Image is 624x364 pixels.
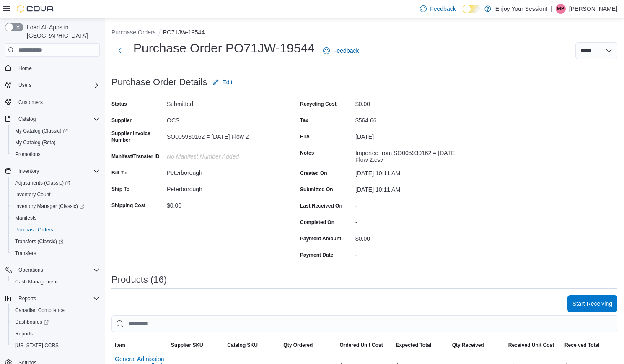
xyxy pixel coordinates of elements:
[355,146,468,163] div: Imported from SO005930162 = [DATE] Flow 2.csv
[283,342,313,348] span: Qty Ordered
[115,342,125,348] span: Item
[15,62,100,73] span: Home
[18,99,43,106] span: Customers
[133,40,315,57] h1: Purchase Order PO71JW-19544
[15,114,39,124] button: Catalog
[355,130,468,140] div: [DATE]
[556,4,566,14] div: Matty Buchan
[15,166,42,176] button: Inventory
[12,341,100,351] span: Washington CCRS
[12,329,100,339] span: Reports
[12,178,100,188] span: Adjustments (Classic)
[8,276,103,288] button: Cash Management
[2,62,103,74] button: Home
[355,232,468,242] div: $0.00
[280,338,336,352] button: Qty Ordered
[17,5,54,13] img: Cova
[463,5,480,13] input: Dark Mode
[167,199,279,209] div: $0.00
[12,149,100,159] span: Promotions
[15,139,56,146] span: My Catalog (Beta)
[111,275,167,285] h3: Products (16)
[111,29,156,36] button: Purchase Orders
[223,78,233,86] span: Edit
[12,126,71,136] a: My Catalog (Classic)
[111,130,163,143] label: Supplier Invoice Number
[8,189,103,200] button: Inventory Count
[111,101,127,107] label: Status
[12,213,40,223] a: Manifests
[18,82,31,88] span: Users
[111,169,127,176] label: Bill To
[167,130,279,140] div: SO005930162 = [DATE] Flow 2
[15,238,63,245] span: Transfers (Classic)
[167,150,279,160] div: No Manifest Number added
[333,47,359,55] span: Feedback
[355,199,468,209] div: -
[449,338,505,352] button: Qty Received
[12,190,54,200] a: Inventory Count
[561,338,617,352] button: Received Total
[111,153,160,160] label: Manifest/Transfer ID
[355,248,468,258] div: -
[224,338,280,352] button: Catalog SKU
[12,138,100,148] span: My Catalog (Beta)
[505,338,561,352] button: Received Unit Cost
[2,96,103,108] button: Customers
[12,190,100,200] span: Inventory Count
[12,201,100,211] span: Inventory Manager (Classic)
[396,342,431,348] span: Expected Total
[18,267,43,273] span: Operations
[12,305,68,315] a: Canadian Compliance
[167,166,279,176] div: Peterborough
[8,200,103,212] a: Inventory Manager (Classic)
[300,186,333,193] label: Submitted On
[111,77,207,87] h3: Purchase Order Details
[15,80,100,90] span: Users
[12,225,100,235] span: Purchase Orders
[355,114,468,124] div: $564.66
[8,212,103,224] button: Manifests
[15,203,84,210] span: Inventory Manager (Classic)
[572,299,612,308] span: Start Receiving
[111,117,132,124] label: Supplier
[167,182,279,192] div: Peterborough
[557,4,564,14] span: MB
[8,224,103,236] button: Purchase Orders
[564,342,600,348] span: Received Total
[15,97,46,107] a: Customers
[8,328,103,340] button: Reports
[12,341,62,351] a: [US_STATE] CCRS
[15,166,100,176] span: Inventory
[8,177,103,189] a: Adjustments (Classic)
[336,338,392,352] button: Ordered Unit Cost
[355,183,468,193] div: [DATE] 10:11 AM
[300,117,308,124] label: Tax
[15,179,70,186] span: Adjustments (Classic)
[15,265,100,275] span: Operations
[300,133,310,140] label: ETA
[8,148,103,160] button: Promotions
[12,138,59,148] a: My Catalog (Beta)
[12,149,44,159] a: Promotions
[2,79,103,91] button: Users
[111,42,128,59] button: Next
[8,340,103,351] button: [US_STATE] CCRS
[8,236,103,247] a: Transfers (Classic)
[15,342,59,349] span: [US_STATE] CCRS
[111,28,617,38] nav: An example of EuiBreadcrumbs
[2,264,103,276] button: Operations
[12,248,100,258] span: Transfers
[355,166,468,177] div: [DATE] 10:11 AM
[168,338,224,352] button: Supplier SKU
[567,295,617,312] button: Start Receiving
[23,23,100,40] span: Load All Apps in [GEOGRAPHIC_DATA]
[227,342,258,348] span: Catalog SKU
[15,63,35,73] a: Home
[393,338,449,352] button: Expected Total
[15,250,36,257] span: Transfers
[12,213,100,223] span: Manifests
[12,201,88,211] a: Inventory Manager (Classic)
[12,277,61,287] a: Cash Management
